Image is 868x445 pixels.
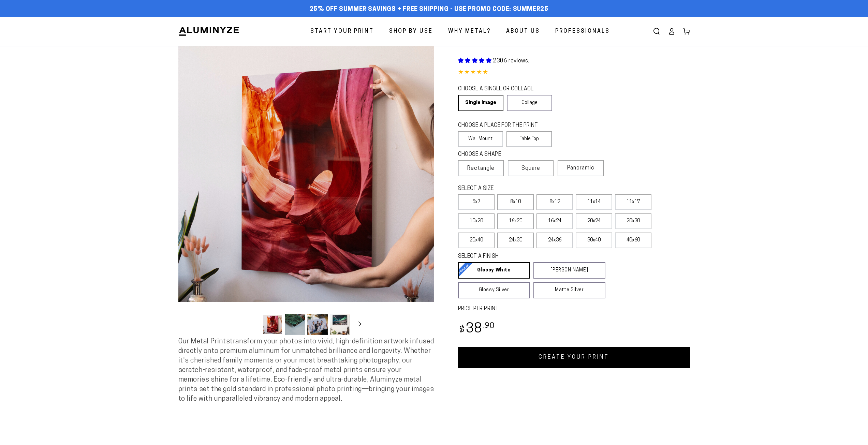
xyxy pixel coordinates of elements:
a: Professionals [550,23,615,41]
label: 5x7 [458,194,495,210]
a: Single Image [458,95,503,111]
a: Matte Silver [533,282,605,298]
a: 2306 reviews. [458,58,529,64]
span: Panoramic [567,165,594,171]
span: Square [521,164,540,173]
a: CREATE YOUR PRINT [458,347,690,368]
label: 30x40 [576,233,612,248]
button: Load image 3 in gallery view [307,314,328,335]
button: Slide right [352,317,367,332]
label: Wall Mount [458,131,503,147]
a: Shop By Use [384,23,438,41]
label: 11x14 [576,194,612,210]
span: Why Metal? [448,27,491,36]
span: 25% off Summer Savings + Free Shipping - Use Promo Code: SUMMER25 [310,6,548,13]
span: 2306 reviews. [493,58,529,64]
span: About Us [506,27,540,36]
button: Load image 4 in gallery view [330,314,350,335]
legend: CHOOSE A PLACE FOR THE PRINT [458,122,546,130]
sup: .90 [483,322,495,330]
label: 8x12 [536,194,573,210]
span: Professionals [555,27,610,36]
label: 16x24 [536,213,573,229]
media-gallery: Gallery Viewer [178,46,434,337]
label: PRICE PER PRINT [458,305,690,313]
a: Glossy Silver [458,282,530,298]
label: 10x20 [458,213,495,229]
legend: CHOOSE A SHAPE [458,151,547,159]
a: Collage [507,95,552,111]
label: 11x17 [615,194,651,210]
legend: SELECT A SIZE [458,185,594,193]
label: 40x60 [615,233,651,248]
label: Table Top [506,131,552,147]
span: Rectangle [467,164,495,173]
bdi: 38 [458,323,495,336]
a: Glossy White [458,262,530,279]
span: Shop By Use [389,27,433,36]
a: [PERSON_NAME] [533,262,605,279]
span: $ [459,326,465,335]
span: Our Metal Prints transform your photos into vivid, high-definition artwork infused directly onto ... [178,338,434,402]
label: 24x36 [536,233,573,248]
a: Start Your Print [305,23,379,41]
label: 8x10 [497,194,534,210]
label: 20x40 [458,233,495,248]
summary: Search our site [649,24,664,39]
a: Why Metal? [443,23,496,41]
legend: CHOOSE A SINGLE OR COLLAGE [458,85,546,93]
div: 4.85 out of 5.0 stars [458,68,690,78]
img: Aluminyze [178,26,240,36]
button: Slide left [245,317,260,332]
button: Load image 1 in gallery view [262,314,283,335]
span: Start Your Print [310,27,374,36]
a: About Us [501,23,545,41]
label: 20x24 [576,213,612,229]
label: 20x30 [615,213,651,229]
label: 16x20 [497,213,534,229]
button: Load image 2 in gallery view [285,314,305,335]
legend: SELECT A FINISH [458,253,589,261]
label: 24x30 [497,233,534,248]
